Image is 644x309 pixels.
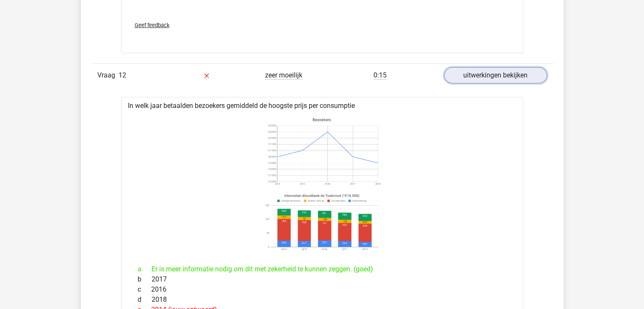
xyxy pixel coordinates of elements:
span: a [138,264,152,274]
div: 2017 [131,274,513,284]
span: c [138,284,151,295]
span: zeer moeilijk [265,71,302,80]
span: Geef feedback [135,22,169,28]
a: uitwerkingen bekijken [444,67,547,83]
span: 12 [119,71,126,79]
span: Vraag [97,70,119,80]
div: 2018 [131,295,513,305]
span: 0:15 [373,71,387,80]
span: d [138,295,152,305]
div: Er is meer informatie nodig om dit met zekerheid te kunnen zeggen. (goed) [131,264,513,274]
span: b [138,274,152,284]
div: 2016 [131,284,513,295]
